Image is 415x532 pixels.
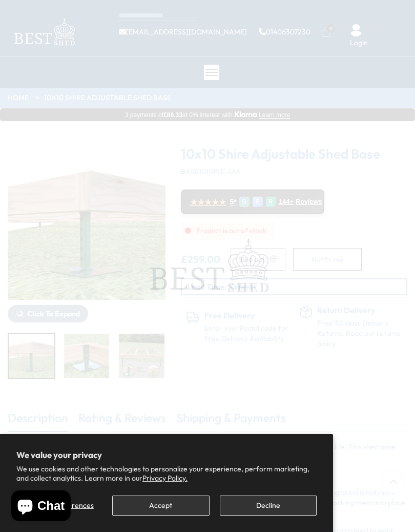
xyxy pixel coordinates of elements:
button: Decline [220,496,317,516]
inbox-online-store-chat: Shopify online store chat [8,490,74,524]
p: We use cookies and other technologies to personalize your experience, perform marketing, and coll... [16,464,317,483]
h2: We value your privacy [16,450,317,460]
a: Privacy Policy. [142,473,188,483]
button: Accept [112,496,209,516]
